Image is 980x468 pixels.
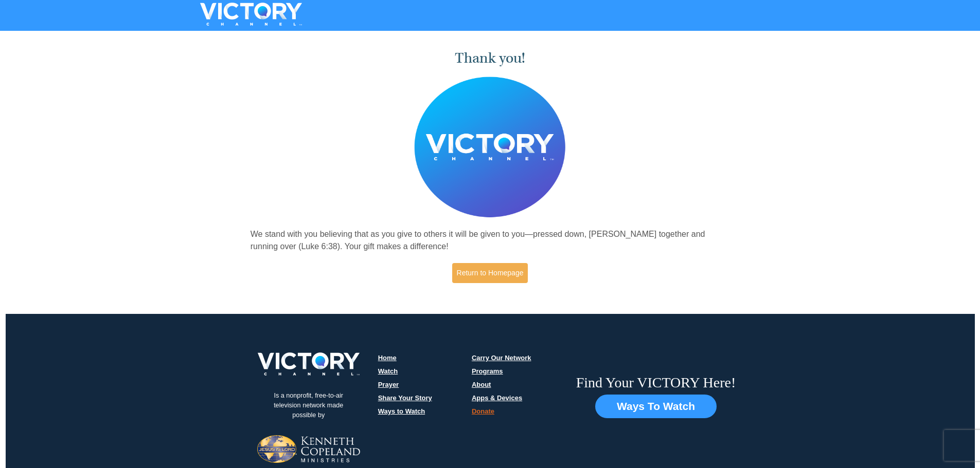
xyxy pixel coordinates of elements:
a: Programs [472,367,503,375]
a: Return to Homepage [452,263,528,283]
a: Ways to Watch [378,407,425,415]
a: Watch [378,367,398,375]
a: Donate [472,407,494,415]
img: VICTORYTHON - VICTORY Channel [187,3,315,26]
a: Home [378,354,397,362]
p: We stand with you believing that as you give to others it will be given to you—pressed down, [PER... [251,228,730,253]
a: About [472,381,491,388]
a: Apps & Devices [472,394,522,402]
h1: Thank you! [251,50,730,67]
img: Believer's Voice of Victory Network [414,77,566,218]
img: Jesus-is-Lord-logo.png [257,435,360,463]
p: Is a nonprofit, free-to-air television network made possible by [257,383,360,428]
button: Ways To Watch [595,395,717,418]
a: Prayer [378,381,399,388]
img: victory-logo.png [244,352,373,376]
a: Share Your Story [378,394,432,402]
a: Carry Our Network [472,354,531,362]
h6: Find Your VICTORY Here! [576,374,736,391]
